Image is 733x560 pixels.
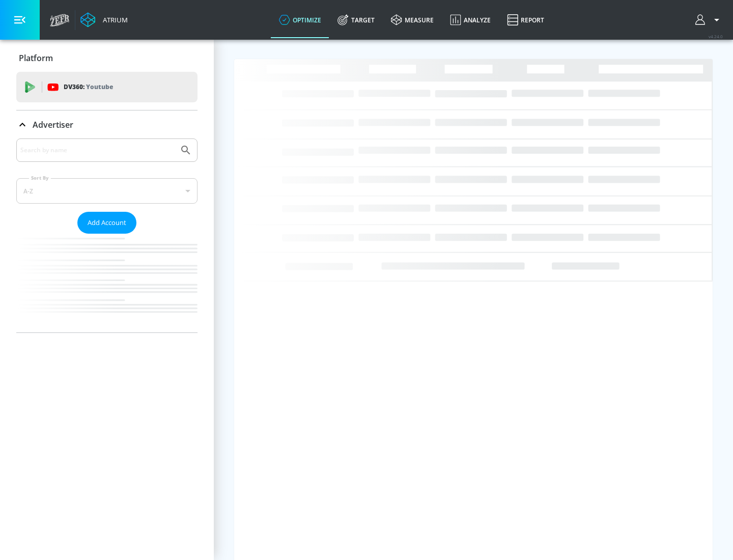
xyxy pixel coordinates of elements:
[86,81,113,92] p: Youtube
[16,234,198,332] nav: list of Advertiser
[64,81,113,93] p: DV360:
[88,217,126,229] span: Add Account
[271,2,329,38] a: optimize
[442,2,499,38] a: Analyze
[16,138,198,332] div: Advertiser
[16,72,198,102] div: DV360: Youtube
[19,52,53,64] p: Platform
[16,44,198,72] div: Platform
[29,175,51,181] label: Sort By
[709,34,723,39] span: v 4.24.0
[329,2,383,38] a: Target
[99,15,128,24] div: Atrium
[33,119,73,130] p: Advertiser
[16,178,198,204] div: A-Z
[20,144,175,157] input: Search by name
[80,12,128,27] a: Atrium
[77,212,136,234] button: Add Account
[16,110,198,139] div: Advertiser
[383,2,442,38] a: measure
[499,2,552,38] a: Report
